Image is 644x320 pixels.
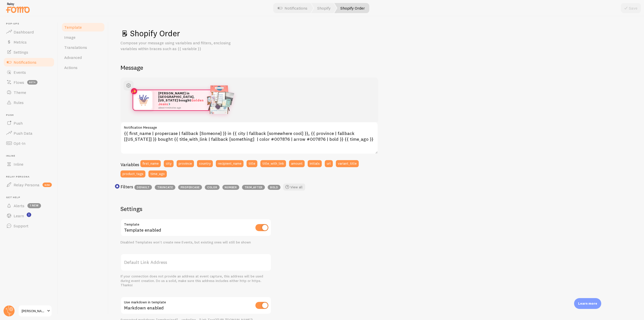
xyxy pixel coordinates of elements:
a: Inline [3,159,55,169]
a: Actions [61,62,105,73]
button: city [164,160,174,167]
span: Push Data [14,131,32,136]
a: Advanced [61,52,105,62]
a: Opt-In [3,138,55,148]
button: time_ago [148,170,167,177]
span: propercase [178,185,202,190]
h3: Variables [120,162,139,167]
span: Template [64,25,82,30]
div: Markdown enabled [120,297,271,315]
a: View all [283,184,305,191]
a: Theme [3,87,55,97]
a: Image [61,32,105,42]
span: Translations [64,45,87,50]
a: Alerts 1 new [3,201,55,211]
span: Alerts [14,203,24,208]
button: variant_title [336,160,359,167]
span: trim_after [242,185,265,190]
a: Learn [3,211,55,221]
a: [PERSON_NAME]-test-store [18,305,52,317]
button: amount [289,160,305,167]
h3: Filters [120,184,133,190]
span: Inline [14,162,23,167]
button: initials [308,160,322,167]
span: Push [6,114,55,117]
span: 1 new [27,203,41,208]
span: Dashboard [14,29,34,34]
span: Flows [14,80,24,85]
span: bold [268,185,280,190]
span: Relay Persona [14,182,39,187]
div: Disabled Templates won't create new Events, but existing ones will still be shown [120,240,271,245]
span: Settings [14,50,28,55]
button: province [177,160,194,167]
button: recipient_name [216,160,244,167]
button: title_with_link [260,160,286,167]
button: country [197,160,213,167]
img: Fomo [134,91,152,109]
a: Flows beta [3,77,55,87]
span: Image [64,35,75,40]
h2: Settings [120,205,271,213]
span: default [134,185,152,190]
span: Opt-In [14,141,25,146]
p: Compose your message using variables and filters, enclosing variables within braces such as {{ va... [120,40,241,52]
span: truncate [155,185,175,190]
button: product_tags [120,170,145,177]
a: Template [61,22,105,32]
div: If your connection does not provide an address at event capture, this address will be used during... [120,274,271,288]
h2: Message [120,64,632,72]
div: Learn more [574,298,601,309]
a: Metrics [3,37,55,47]
a: Push Data [3,128,55,138]
svg: <p>Use filters like | propercase to change CITY to City in your templates</p> [115,184,119,189]
span: Theme [14,90,26,95]
p: [PERSON_NAME] in [GEOGRAPHIC_DATA], [US_STATE] bought [158,91,208,109]
span: Events [14,70,26,75]
a: Relay Persona new [3,180,55,190]
button: first_name [140,160,161,167]
span: Push [14,121,23,126]
a: Golden Jeans [158,98,204,106]
button: title [247,160,257,167]
img: fomo-relay-logo-orange.svg [5,1,30,14]
a: Dashboard [3,27,55,37]
a: Support [3,221,55,231]
span: number [222,185,239,190]
span: Relay Persona [6,175,55,179]
span: Learn [14,213,24,218]
p: Learn more [578,301,597,306]
div: Template enabled [120,219,271,237]
label: Default Link Address [120,254,271,271]
span: Pop-ups [6,22,55,25]
span: Metrics [14,40,27,45]
span: Support [14,223,28,228]
span: Actions [64,65,77,70]
span: color [205,185,220,190]
a: Settings [3,47,55,57]
span: Inline [6,154,55,158]
span: beta [27,80,37,85]
span: [PERSON_NAME]-test-store [22,308,46,314]
span: Advanced [64,55,82,60]
span: Notifications [14,60,36,65]
a: Rules [3,97,55,108]
svg: <p>Watch New Feature Tutorials!</p> [27,212,31,217]
label: Notification Message [120,122,378,130]
span: Rules [14,100,24,105]
a: Push [3,118,55,128]
span: new [43,183,52,187]
span: Get Help [6,196,55,199]
h1: Shopify Order [120,28,632,39]
a: Translations [61,42,105,52]
a: Notifications [3,57,55,67]
small: about 4 minutes ago [158,106,206,109]
a: Events [3,67,55,77]
button: url [325,160,333,167]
